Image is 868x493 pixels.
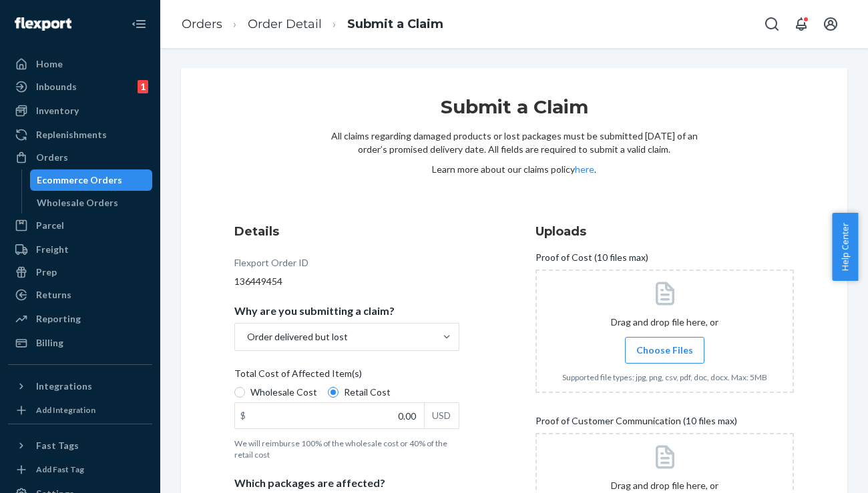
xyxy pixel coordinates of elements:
[8,462,152,478] a: Add Fast Tag
[235,403,424,428] input: $USD
[36,312,81,326] div: Reporting
[8,124,152,145] a: Replenishments
[171,5,454,44] ol: breadcrumbs
[8,239,152,260] a: Freight
[347,17,443,31] a: Submit a Claim
[126,11,152,37] button: Close Navigation
[36,404,95,416] div: Add Integration
[8,435,152,456] button: Fast Tags
[36,219,64,232] div: Parcel
[331,95,698,129] h1: Submit a Claim
[8,332,152,354] a: Billing
[331,163,698,176] p: Learn more about our claims policy .
[535,414,737,433] span: Proof of Customer Communication (10 files max)
[8,308,152,330] a: Reporting
[575,163,594,175] a: here
[817,11,844,37] button: Open account menu
[248,17,322,31] a: Order Detail
[30,169,153,191] a: Ecommerce Orders
[331,129,698,156] p: All claims regarding damaged products or lost packages must be submitted [DATE] of an order’s pro...
[36,104,79,117] div: Inventory
[247,330,348,344] div: Order delivered but lost
[36,288,71,302] div: Returns
[234,367,362,386] span: Total Cost of Affected Item(s)
[8,376,152,397] button: Integrations
[37,196,118,209] div: Wholesale Orders
[36,336,63,350] div: Billing
[788,11,815,37] button: Open notifications
[234,476,385,490] p: Which packages are affected?
[138,80,148,93] div: 1
[535,251,648,270] span: Proof of Cost (10 files max)
[36,80,77,93] div: Inbounds
[36,439,79,452] div: Fast Tags
[535,223,794,240] h3: Uploads
[36,57,63,71] div: Home
[234,256,308,275] div: Flexport Order ID
[37,173,122,187] div: Ecommerce Orders
[234,275,459,288] div: 136449454
[8,262,152,283] a: Prep
[36,266,57,279] div: Prep
[235,403,251,428] div: $
[36,151,68,164] div: Orders
[8,402,152,418] a: Add Integration
[36,243,69,256] div: Freight
[636,344,693,357] span: Choose Files
[36,128,107,141] div: Replenishments
[234,438,459,460] p: We will reimburse 100% of the wholesale cost or 40% of the retail cost
[8,147,152,168] a: Orders
[8,284,152,306] a: Returns
[344,386,391,399] span: Retail Cost
[234,304,395,318] p: Why are you submitting a claim?
[30,192,153,213] a: Wholesale Orders
[8,53,152,75] a: Home
[234,387,245,398] input: Wholesale Cost
[758,11,785,37] button: Open Search Box
[36,380,92,393] div: Integrations
[832,213,858,281] button: Help Center
[15,17,71,31] img: Flexport logo
[36,464,84,475] div: Add Fast Tag
[8,215,152,236] a: Parcel
[8,76,152,97] a: Inbounds1
[234,223,459,240] h3: Details
[328,387,339,398] input: Retail Cost
[182,17,222,31] a: Orders
[250,386,317,399] span: Wholesale Cost
[424,403,459,428] div: USD
[8,100,152,121] a: Inventory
